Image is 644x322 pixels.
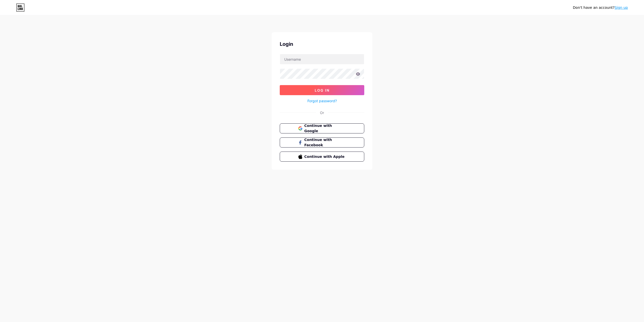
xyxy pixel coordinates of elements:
span: Continue with Google [304,123,346,134]
div: Or [320,110,324,115]
div: Don't have an account? [573,5,628,10]
a: Forgot password? [307,98,337,103]
span: Log In [315,88,330,92]
div: Login [280,40,364,48]
button: Continue with Facebook [280,137,364,148]
button: Continue with Google [280,123,364,133]
a: Sign up [615,6,628,10]
span: Continue with Facebook [304,137,346,148]
button: Continue with Apple [280,152,364,162]
button: Log In [280,85,364,95]
input: Username [280,54,364,64]
span: Continue with Apple [304,154,346,159]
